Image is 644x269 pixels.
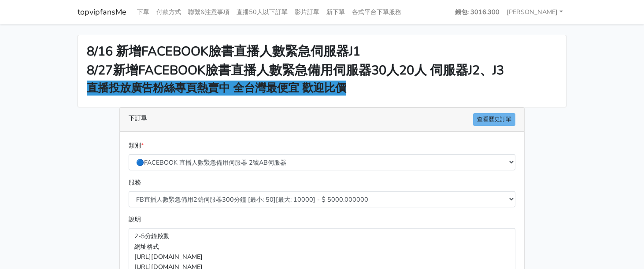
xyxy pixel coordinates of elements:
strong: 8/27新增FACEBOOK臉書直播人數緊急備用伺服器30人20人 伺服器J2、J3 [87,62,504,79]
a: 新下單 [323,4,348,21]
label: 服務 [129,177,141,188]
a: 聯繫&注意事項 [185,4,233,21]
strong: 錢包: 3016.300 [455,7,500,16]
a: 付款方式 [153,4,185,21]
a: topvipfansMe [78,4,126,21]
div: 下訂單 [120,108,524,132]
a: 錢包: 3016.300 [452,4,503,21]
label: 類別 [129,140,144,151]
strong: 直播投放廣告粉絲專頁熱賣中 全台灣最便宜 歡迎比價 [87,81,346,96]
strong: 8/16 新增FACEBOOK臉書直播人數緊急伺服器J1 [87,43,360,60]
a: 下單 [133,4,153,21]
a: 直播50人以下訂單 [233,4,291,21]
a: 各式平台下單服務 [348,4,405,21]
a: [PERSON_NAME] [503,4,566,21]
a: 影片訂單 [291,4,323,21]
label: 說明 [129,214,141,225]
a: 查看歷史訂單 [473,113,515,126]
